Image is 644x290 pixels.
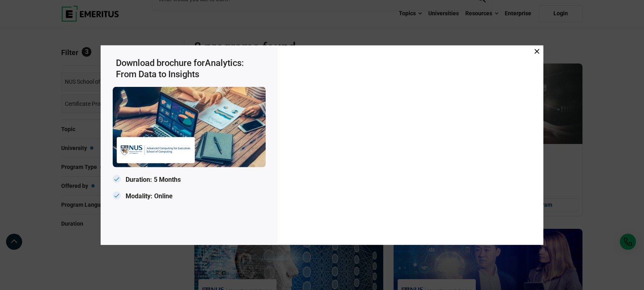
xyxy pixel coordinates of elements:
[282,49,539,238] iframe: Download Brochure
[116,57,266,80] h3: Download brochure for
[116,58,244,79] span: Analytics: From Data to Insights
[113,86,266,167] img: Emeritus
[113,173,266,186] p: Duration: 5 Months
[121,141,191,159] img: Emeritus
[113,190,266,203] p: Modality: Online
